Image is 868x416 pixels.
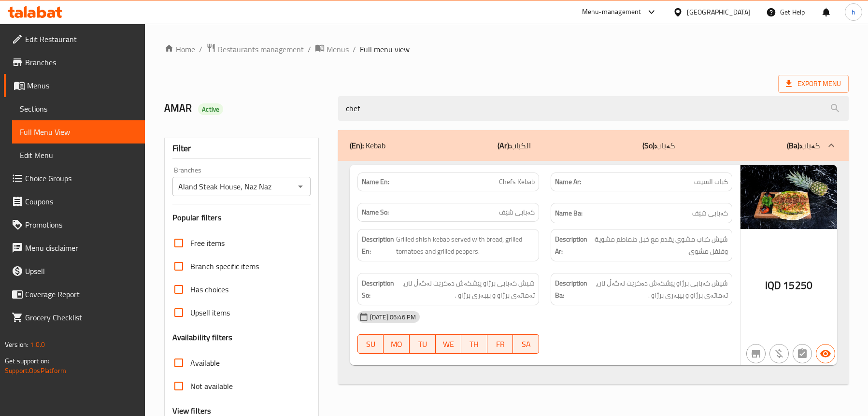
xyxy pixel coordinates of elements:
[778,75,849,93] span: Export Menu
[387,337,406,351] span: MO
[25,219,137,230] span: Promotions
[25,172,137,184] span: Choice Groups
[642,140,675,151] p: کەباب
[4,190,145,213] a: Coupons
[350,138,364,153] b: (En):
[308,43,311,55] li: /
[357,334,384,354] button: SU
[413,337,432,351] span: TU
[740,165,837,230] img: %D8%B4%D9%8A%D9%81_%D9%83%D8%A8%D8%A7%D8%A8638919821053565625.jpeg
[360,43,410,55] span: Full menu view
[362,177,389,187] strong: Name En:
[25,33,137,45] span: Edit Restaurant
[513,334,539,354] button: SA
[461,334,487,354] button: TH
[164,101,327,115] h2: AMAR
[687,7,751,17] div: [GEOGRAPHIC_DATA]
[198,103,223,115] div: Active
[498,140,531,151] p: الكباب
[4,236,145,259] a: Menu disclaimer
[4,51,145,74] a: Branches
[294,180,307,193] button: Open
[555,177,581,187] strong: Name Ar:
[499,177,535,187] span: Chefs Kebab
[4,259,145,283] a: Upsell
[786,78,841,90] span: Export Menu
[555,277,587,301] strong: Description Ba:
[12,120,145,143] a: Full Menu View
[172,138,311,159] div: Filter
[12,97,145,120] a: Sections
[783,276,812,295] span: 15250
[25,265,137,277] span: Upsell
[338,161,849,385] div: (En): Kebab(Ar):الكباب(So):کەباب(Ba):کەباب
[164,43,849,56] nav: breadcrumb
[769,344,789,363] button: Purchased item
[362,233,394,257] strong: Description En:
[642,138,656,153] b: (So):
[20,103,137,115] span: Sections
[746,344,766,363] button: Not branch specific item
[384,334,410,354] button: MO
[765,276,781,295] span: IQD
[190,307,230,318] span: Upsell items
[793,344,812,363] button: Not has choices
[198,105,223,114] span: Active
[172,212,311,223] h3: Popular filters
[362,277,394,301] strong: Description So:
[5,364,66,377] a: Support.OpsPlatform
[590,233,728,257] span: شيش كباب مشوي يقدم مع خبز، طماطم مشوية وفلفل مشوي.
[5,355,49,367] span: Get support on:
[692,207,728,219] span: کەبابی شێف
[491,337,510,351] span: FR
[4,167,145,190] a: Choice Groups
[350,140,385,151] p: Kebab
[694,177,728,187] span: كباب الشيف
[27,80,137,91] span: Menus
[338,130,849,161] div: (En): Kebab(Ar):الكباب(So):کەباب(Ba):کەباب
[218,43,304,55] span: Restaurants management
[366,313,420,322] span: [DATE] 06:46 PM
[465,337,484,351] span: TH
[30,338,45,351] span: 1.0.0
[362,337,380,351] span: SU
[517,337,535,351] span: SA
[20,149,137,161] span: Edit Menu
[440,337,458,351] span: WE
[396,233,535,257] span: Grilled shish kebab served with bread, grilled tomatoes and grilled peppers.
[25,57,137,68] span: Branches
[362,207,389,217] strong: Name So:
[555,207,583,219] strong: Name Ba:
[555,233,588,257] strong: Description Ar:
[396,277,535,301] span: شیش کەبابی برژاو پێشکەش دەکرێت لەگەڵ نان، تەماتەی برژاو و بیبەری برژاو .
[5,338,28,351] span: Version:
[206,43,304,56] a: Restaurants management
[498,138,511,153] b: (Ar):
[787,140,820,151] p: کەباب
[852,7,855,17] span: h
[816,344,835,363] button: Available
[4,306,145,329] a: Grocery Checklist
[436,334,462,354] button: WE
[338,96,849,121] input: search
[4,28,145,51] a: Edit Restaurant
[4,283,145,306] a: Coverage Report
[190,380,233,392] span: Not available
[25,288,137,300] span: Coverage Report
[499,207,535,217] span: کەبابی شێف
[582,6,641,18] div: Menu-management
[172,332,233,343] h3: Availability filters
[199,43,202,55] li: /
[353,43,356,55] li: /
[410,334,436,354] button: TU
[20,126,137,138] span: Full Menu View
[25,312,137,323] span: Grocery Checklist
[190,284,228,295] span: Has choices
[4,74,145,97] a: Menus
[787,138,801,153] b: (Ba):
[12,143,145,167] a: Edit Menu
[190,237,225,249] span: Free items
[190,260,259,272] span: Branch specific items
[487,334,513,354] button: FR
[4,213,145,236] a: Promotions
